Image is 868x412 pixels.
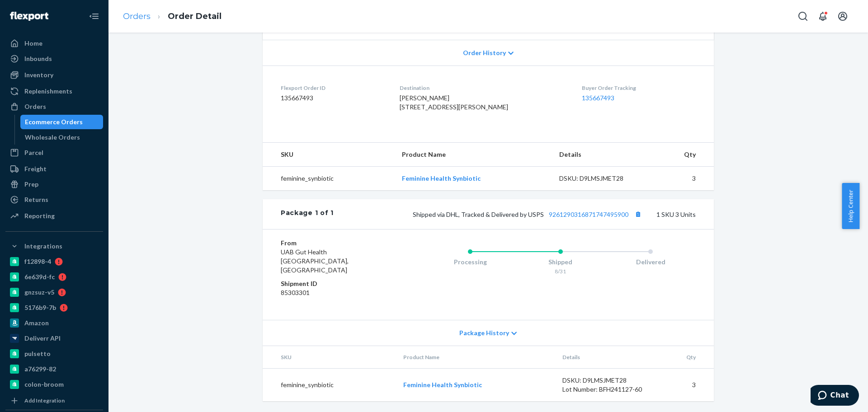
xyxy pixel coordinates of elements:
[562,385,647,394] div: Lot Number: BFH241127-60
[425,257,515,267] div: Processing
[281,94,385,103] dd: 135667493
[5,377,103,392] a: colon-broom
[85,7,103,25] button: Close Navigation
[263,166,395,190] td: feminine_synbiotic
[24,334,61,343] div: Deliverr API
[25,133,80,142] div: Wholesale Orders
[24,257,51,266] div: f12898-4
[24,195,48,204] div: Returns
[24,349,51,358] div: pulsetto
[811,385,859,407] iframe: Opens a widget where you can chat to one of our agents
[5,209,103,223] a: Reporting
[263,346,396,369] th: SKU
[396,346,555,369] th: Product Name
[24,102,46,111] div: Orders
[25,117,83,126] div: Ecommerce Orders
[5,36,103,51] a: Home
[605,257,696,267] div: Delivered
[123,11,151,21] a: Orders
[651,166,714,190] td: 3
[24,272,55,281] div: 6e639d-fc
[24,180,38,189] div: Prep
[552,143,651,167] th: Details
[5,395,103,406] a: Add Integration
[24,380,64,389] div: colon-broom
[10,12,48,21] img: Flexport logo
[24,87,72,96] div: Replenishments
[794,7,812,25] button: Open Search Box
[555,346,655,369] th: Details
[842,183,859,229] button: Help Center
[5,177,103,192] a: Prep
[402,174,481,182] a: Feminine Health Synbiotic
[5,192,103,207] a: Returns
[24,148,43,157] div: Parcel
[5,254,103,269] a: f12898-4
[20,115,104,129] a: Ecommerce Orders
[549,211,628,218] a: 9261290316871747495900
[655,346,714,369] th: Qty
[5,68,103,82] a: Inventory
[116,3,229,30] ol: breadcrumbs
[5,270,103,284] a: 6e639d-fc
[582,94,614,102] a: 135667493
[5,99,103,114] a: Orders
[24,303,56,312] div: 5176b9-7b
[334,208,696,220] div: 1 SKU 3 Units
[24,242,62,251] div: Integrations
[168,11,222,21] a: Order Detail
[24,397,65,404] div: Add Integration
[20,130,104,145] a: Wholesale Orders
[24,365,56,374] div: a76299-82
[5,362,103,376] a: a76299-82
[24,318,49,328] div: Amazon
[413,211,644,218] span: Shipped via DHL, Tracked & Delivered by USPS
[24,70,53,80] div: Inventory
[403,381,482,389] a: Feminine Health Synbiotic
[400,94,508,111] span: [PERSON_NAME] [STREET_ADDRESS][PERSON_NAME]
[263,369,396,402] td: feminine_synbiotic
[24,211,55,220] div: Reporting
[24,39,42,48] div: Home
[559,174,644,183] div: DSKU: D9LMSJMET28
[24,288,54,297] div: gnzsuz-v5
[834,7,852,25] button: Open account menu
[395,143,552,167] th: Product Name
[5,316,103,330] a: Amazon
[655,369,714,402] td: 3
[459,328,509,337] span: Package History
[5,84,103,98] a: Replenishments
[814,7,832,25] button: Open notifications
[281,279,389,288] dt: Shipment ID
[632,208,644,220] button: Copy tracking number
[400,84,568,92] dt: Destination
[281,239,389,248] dt: From
[24,164,47,173] div: Freight
[562,376,647,385] div: DSKU: D9LMSJMET28
[5,51,103,66] a: Inbounds
[651,143,714,167] th: Qty
[5,346,103,361] a: pulsetto
[5,239,103,253] button: Integrations
[463,48,506,57] span: Order History
[582,84,696,92] dt: Buyer Order Tracking
[5,145,103,160] a: Parcel
[281,208,334,220] div: Package 1 of 1
[5,285,103,300] a: gnzsuz-v5
[24,54,52,63] div: Inbounds
[515,257,606,267] div: Shipped
[5,331,103,346] a: Deliverr API
[281,288,389,297] dd: 85303301
[263,143,395,167] th: SKU
[515,267,606,275] div: 8/31
[281,248,349,274] span: UAB Gut Health [GEOGRAPHIC_DATA], [GEOGRAPHIC_DATA]
[5,162,103,176] a: Freight
[281,84,385,92] dt: Flexport Order ID
[5,300,103,315] a: 5176b9-7b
